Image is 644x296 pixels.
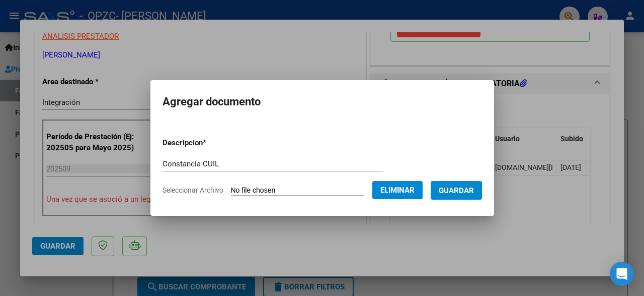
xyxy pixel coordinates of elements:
[439,186,474,195] span: Guardar
[163,137,259,149] p: Descripcion
[380,186,415,195] span: Eliminar
[372,181,423,199] button: Eliminar
[163,186,223,194] span: Seleccionar Archivo
[431,181,482,200] button: Guardar
[610,262,634,286] div: Open Intercom Messenger
[163,92,482,111] h2: Agregar documento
